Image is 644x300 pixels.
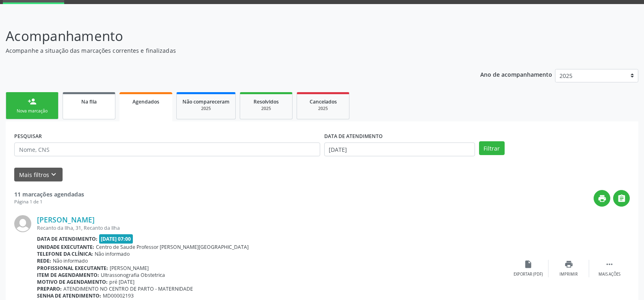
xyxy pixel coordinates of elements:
label: PESQUISAR [14,130,42,142]
b: Senha de atendimento: [37,292,101,299]
input: Selecione um intervalo [324,142,475,156]
span: ATENDIMENTO NO CENTRO DE PARTO - MATERNIDADE [63,285,193,292]
b: Preparo: [37,285,62,292]
img: img [14,215,31,232]
div: Exportar (PDF) [514,272,543,277]
span: Não informado [95,250,130,257]
span: Não compareceram [182,98,230,105]
div: Nova marcação [12,108,52,114]
div: 2025 [182,106,230,112]
span: Resolvidos [254,98,279,105]
button: print [594,190,610,207]
span: Cancelados [310,98,337,105]
i: keyboard_arrow_down [49,170,58,179]
input: Nome, CNS [14,142,320,156]
b: Telefone da clínica: [37,250,93,257]
b: Data de atendimento: [37,235,98,242]
div: person_add [28,97,37,106]
div: Mais ações [598,272,620,277]
b: Unidade executante: [37,244,94,250]
strong: 11 marcações agendadas [14,190,84,198]
i: insert_drive_file [524,260,533,269]
div: 2025 [303,106,343,112]
p: Acompanhamento [6,26,449,46]
div: Recanto da Ilha, 31, Recanto da Ilha [37,224,508,231]
button:  [613,190,630,207]
b: Profissional executante: [37,265,108,272]
div: 2025 [246,106,286,112]
button: Mais filtroskeyboard_arrow_down [14,168,63,182]
span: Na fila [81,98,97,105]
p: Acompanhe a situação das marcações correntes e finalizadas [6,46,449,55]
label: DATA DE ATENDIMENTO [324,130,383,142]
button: Filtrar [479,141,505,155]
span: [PERSON_NAME] [110,265,149,272]
i: print [564,260,573,269]
span: Ultrassonografia Obstetrica [101,272,165,278]
b: Rede: [37,257,51,264]
a: [PERSON_NAME] [37,215,95,224]
div: Página 1 de 1 [14,199,84,205]
div: Imprimir [559,272,578,277]
span: [DATE] 07:00 [99,234,133,244]
b: Motivo de agendamento: [37,278,108,285]
span: pré [DATE] [109,278,134,285]
span: Centro de Saude Professor [PERSON_NAME][GEOGRAPHIC_DATA] [96,244,249,250]
i:  [605,260,614,269]
b: Item de agendamento: [37,272,99,278]
span: MD00002193 [103,292,134,299]
i:  [617,194,626,203]
span: Não informado [53,257,88,264]
p: Ano de acompanhamento [480,69,552,79]
span: Agendados [132,98,159,105]
i: print [598,194,607,203]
